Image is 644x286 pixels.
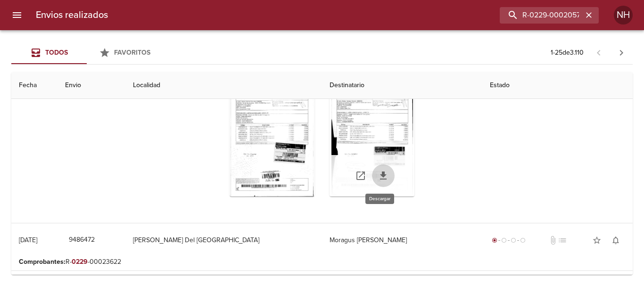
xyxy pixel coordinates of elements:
[58,72,125,99] th: Envio
[72,258,88,266] em: 0229
[492,237,497,243] span: radio_button_checked
[125,223,322,257] td: [PERSON_NAME] Del [GEOGRAPHIC_DATA]
[19,236,37,244] div: [DATE]
[606,231,625,250] button: Activar notificaciones
[511,237,516,243] span: radio_button_unchecked
[490,236,528,245] div: Generado
[592,236,602,245] span: star_border
[11,72,58,99] th: Fecha
[65,231,99,249] button: 9486472
[230,79,314,196] div: Arir imagen
[322,223,482,257] td: Moragus [PERSON_NAME]
[520,237,526,243] span: radio_button_unchecked
[558,236,567,245] span: No tiene pedido asociado
[614,6,633,25] div: NH
[610,41,633,64] span: Pagina siguiente
[548,236,558,245] span: No tiene documentos adjuntos
[501,237,507,243] span: radio_button_unchecked
[11,41,162,64] div: Tabs Envios
[482,72,633,99] th: Estado
[587,48,610,57] span: Pagina anterior
[6,4,28,26] button: menu
[36,8,108,23] h6: Envios realizados
[500,7,583,24] input: buscar
[19,257,625,267] p: R- -00023622
[551,48,584,57] p: 1 - 25 de 3.110
[114,49,150,57] span: Favoritos
[322,72,482,99] th: Destinatario
[45,49,68,57] span: Todos
[611,236,620,245] span: notifications_none
[614,6,633,25] div: Abrir información de usuario
[19,258,66,266] b: Comprobantes :
[69,234,95,246] span: 9486472
[587,231,606,250] button: Agregar a favoritos
[125,72,322,99] th: Localidad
